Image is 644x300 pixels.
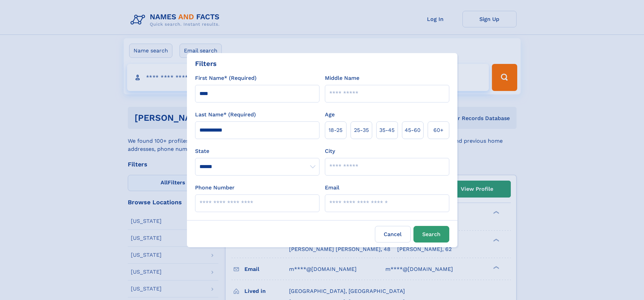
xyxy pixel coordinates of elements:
label: Age [325,111,335,119]
label: First Name* (Required) [195,74,257,82]
label: Last Name* (Required) [195,111,256,119]
span: 60+ [433,126,444,134]
span: 25‑35 [354,126,369,134]
button: Search [413,226,449,243]
div: Filters [195,59,217,69]
span: 18‑25 [329,126,342,134]
label: Cancel [375,226,411,243]
span: 35‑45 [379,126,395,134]
label: State [195,147,319,155]
label: City [325,147,335,155]
span: 45‑60 [405,126,421,134]
label: Middle Name [325,74,359,82]
label: Phone Number [195,184,235,192]
label: Email [325,184,339,192]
